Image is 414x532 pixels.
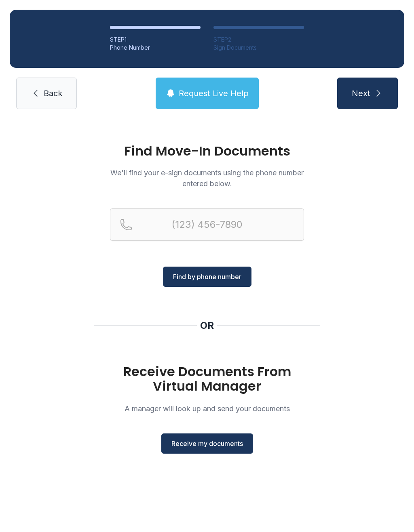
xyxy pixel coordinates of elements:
input: Reservation phone number [110,208,304,241]
span: Next [352,88,370,99]
span: Find by phone number [173,272,241,282]
span: Receive my documents [171,439,243,448]
div: STEP 1 [110,36,201,44]
div: Phone Number [110,44,201,52]
div: OR [200,319,214,332]
div: STEP 2 [213,36,304,44]
span: Back [44,88,62,99]
p: We'll find your e-sign documents using the phone number entered below. [110,167,304,189]
p: A manager will look up and send your documents [110,403,304,414]
h1: Receive Documents From Virtual Manager [110,364,304,393]
h1: Find Move-In Documents [110,145,304,158]
span: Request Live Help [179,88,249,99]
div: Sign Documents [213,44,304,52]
